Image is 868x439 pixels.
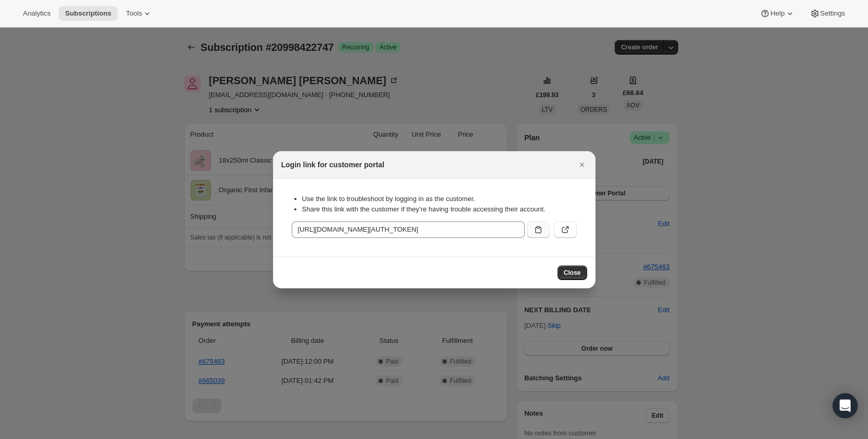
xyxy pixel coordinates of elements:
button: Subscriptions [59,6,118,21]
span: Analytics [23,9,50,18]
span: Subscriptions [65,9,111,18]
button: Help [754,6,801,21]
button: Settings [804,6,851,21]
li: Share this link with the customer if they’re having trouble accessing their account. [302,204,577,215]
button: Close [558,265,587,280]
span: Tools [126,9,142,18]
h2: Login link for customer portal [281,159,384,170]
span: Help [770,9,784,18]
button: Analytics [17,6,57,21]
button: Tools [120,6,159,21]
span: Close [564,269,581,277]
li: Use the link to troubleshoot by logging in as the customer. [302,194,577,204]
div: Open Intercom Messenger [833,393,858,418]
span: Settings [820,9,845,18]
button: Close [575,157,589,172]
